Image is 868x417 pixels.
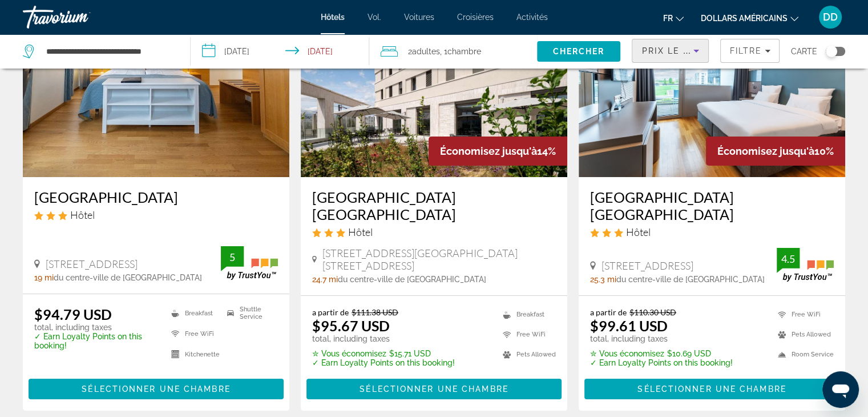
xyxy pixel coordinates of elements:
[221,246,278,280] img: TrustYou guest rating badge
[497,327,556,342] li: Free WiFi
[720,39,780,63] button: Filters
[777,248,834,282] img: TrustYou guest rating badge
[312,307,349,317] span: a partir de
[590,275,616,284] span: 25.3 mi
[616,275,765,284] span: du centre-ville de [GEOGRAPHIC_DATA]
[429,137,567,166] div: 14%
[641,46,731,55] span: Prix ​​le plus bas
[312,275,338,284] span: 24.7 mi
[516,13,548,22] a: Activités
[312,358,455,367] p: ✓ Earn Loyalty Points on this booking!
[791,43,817,59] span: Carte
[663,10,684,26] button: Changer de langue
[626,226,651,238] span: Hôtel
[772,327,834,342] li: Pets Allowed
[663,14,673,23] font: fr
[34,306,112,323] ins: $94.79 USD
[590,358,733,367] p: ✓ Earn Loyalty Points on this booking!
[590,189,834,223] a: [GEOGRAPHIC_DATA] [GEOGRAPHIC_DATA]
[221,250,244,264] div: 5
[46,258,138,270] span: [STREET_ADDRESS]
[321,13,345,22] a: Hôtels
[338,275,486,284] span: du centre-ville de [GEOGRAPHIC_DATA]
[440,145,537,157] span: Économisez jusqu'à
[590,349,733,358] p: $10.69 USD
[447,47,481,56] span: Chambre
[590,349,664,358] span: ✮ Vous économisez
[23,2,137,32] a: Travorium
[590,317,668,334] ins: $99.61 USD
[312,317,390,334] ins: $95.67 USD
[772,347,834,362] li: Room Service
[368,13,381,22] a: Vol.
[306,379,562,399] button: Sélectionner une chambre
[641,44,699,58] mat-select: Sort by
[322,247,556,272] span: [STREET_ADDRESS][GEOGRAPHIC_DATA][STREET_ADDRESS]
[822,371,859,408] iframe: Bouton de lancement de la fenêtre de messagerie
[45,43,173,60] input: Search hotel destination
[54,273,202,282] span: du centre-ville de [GEOGRAPHIC_DATA]
[590,307,627,317] span: a partir de
[553,47,605,56] span: Chercher
[29,379,284,399] button: Sélectionner une chambre
[584,381,839,394] a: Sélectionner une chambre
[312,189,556,223] a: [GEOGRAPHIC_DATA] [GEOGRAPHIC_DATA]
[191,34,370,69] button: Select check in and out date
[360,384,508,394] span: Sélectionner une chambre
[34,332,157,350] p: ✓ Earn Loyalty Points on this booking!
[165,326,222,341] li: Free WiFi
[34,273,54,282] span: 19 mi
[306,381,562,394] a: Sélectionner une chambre
[312,334,455,343] p: total, including taxes
[497,347,556,362] li: Pets Allowed
[312,226,556,238] div: 3 star Hotel
[629,307,676,317] del: $110.30 USD
[706,137,845,166] div: 10%
[815,5,845,29] button: Menu utilisateur
[348,226,373,238] span: Hôtel
[412,47,440,56] span: Adultes
[70,209,95,221] span: Hôtel
[701,10,798,26] button: Changer de devise
[457,13,494,22] a: Croisières
[408,43,440,59] span: 2
[717,145,814,157] span: Économisez jusqu'à
[440,43,481,59] span: , 1
[823,11,838,23] font: DD
[312,349,455,358] p: $15.71 USD
[601,259,693,272] span: [STREET_ADDRESS]
[817,46,845,57] button: Toggle map
[369,34,537,69] button: Travelers: 2 adults, 0 children
[777,252,800,266] div: 4.5
[352,307,398,317] del: $111.38 USD
[312,349,386,358] span: ✮ Vous économisez
[772,307,834,322] li: Free WiFi
[221,306,278,320] li: Shuttle Service
[404,13,434,22] a: Voitures
[584,379,839,399] button: Sélectionner une chambre
[637,384,786,394] span: Sélectionner une chambre
[165,347,222,362] li: Kitchenette
[701,14,788,23] font: dollars américains
[82,384,230,394] span: Sélectionner une chambre
[34,209,278,221] div: 3 star Hotel
[590,226,834,238] div: 3 star Hotel
[729,46,762,55] span: Filtre
[537,41,621,62] button: Search
[34,189,278,206] a: [GEOGRAPHIC_DATA]
[497,307,556,322] li: Breakfast
[165,306,222,320] li: Breakfast
[590,334,733,343] p: total, including taxes
[29,381,284,394] a: Sélectionner une chambre
[34,323,157,332] p: total, including taxes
